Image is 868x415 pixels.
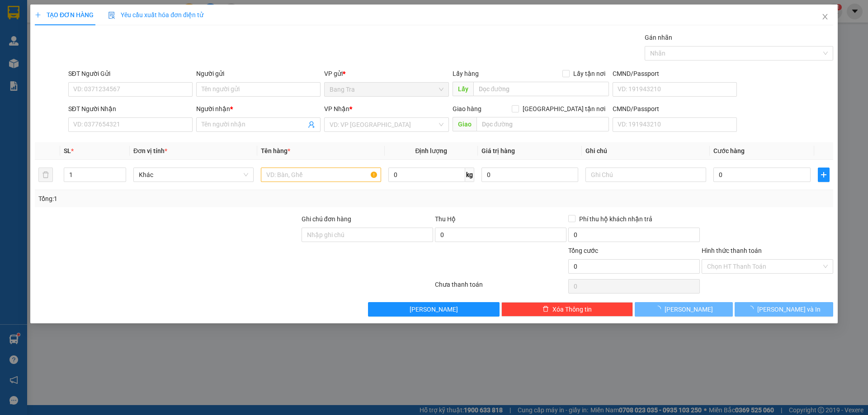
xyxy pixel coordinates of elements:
label: Gán nhãn [645,34,672,41]
button: plus [818,168,830,182]
span: Định lượng [415,147,448,154]
span: Xóa Thông tin [552,304,592,314]
input: VD: Bàn, Ghế [261,168,381,182]
span: user-add [308,121,316,128]
div: Người gửi [196,69,321,79]
input: Ghi chú đơn hàng [302,228,433,242]
span: close [821,13,829,20]
div: SĐT Người Nhận [68,104,193,114]
button: deleteXóa Thông tin [502,302,633,317]
span: plus [35,12,41,18]
div: Chưa thanh toán [434,280,567,295]
div: CMND/Passport [613,69,737,79]
button: Close [812,5,838,30]
span: Lấy hàng [453,70,479,77]
div: VP gửi [325,69,449,79]
div: Tổng: 1 [38,194,335,204]
span: Khác [139,168,248,182]
input: Ghi Chú [586,168,706,182]
button: delete [38,168,53,182]
span: Đơn vị tính [133,147,167,154]
label: Ghi chú đơn hàng [302,215,351,223]
span: Tổng cước [568,247,598,254]
input: Dọc đường [476,117,609,131]
span: Yêu cầu xuất hóa đơn điện tử [108,11,203,19]
span: Thu Hộ [435,215,456,223]
span: [PERSON_NAME] [665,304,713,314]
div: SĐT Người Gửi [68,69,193,79]
span: Lấy tận nơi [570,69,609,79]
span: TẠO ĐƠN HÀNG [35,11,94,19]
span: Bang Tra [330,83,443,96]
div: CMND/Passport [613,104,737,114]
span: [PERSON_NAME] [410,304,458,314]
div: Người nhận [196,104,321,114]
input: Dọc đường [473,82,609,96]
span: delete [542,306,549,313]
span: kg [465,168,474,182]
span: loading [655,306,665,312]
button: [PERSON_NAME] và In [735,302,833,317]
button: [PERSON_NAME] [635,302,733,317]
span: Giao [453,117,476,131]
span: Giao hàng [453,105,481,112]
span: Lấy [453,82,473,96]
span: Giá trị hàng [481,147,515,154]
button: [PERSON_NAME] [368,302,500,317]
span: loading [747,306,757,312]
span: [GEOGRAPHIC_DATA] tận nơi [519,104,609,114]
label: Hình thức thanh toán [702,247,762,254]
span: plus [818,171,829,178]
img: icon [108,12,115,19]
span: SL [64,147,71,154]
span: Phí thu hộ khách nhận trả [576,214,656,224]
span: VP Nhận [325,105,350,112]
span: [PERSON_NAME] và In [757,304,821,314]
th: Ghi chú [582,142,710,160]
input: 0 [481,168,579,182]
span: Cước hàng [713,147,745,154]
span: Tên hàng [261,147,290,154]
